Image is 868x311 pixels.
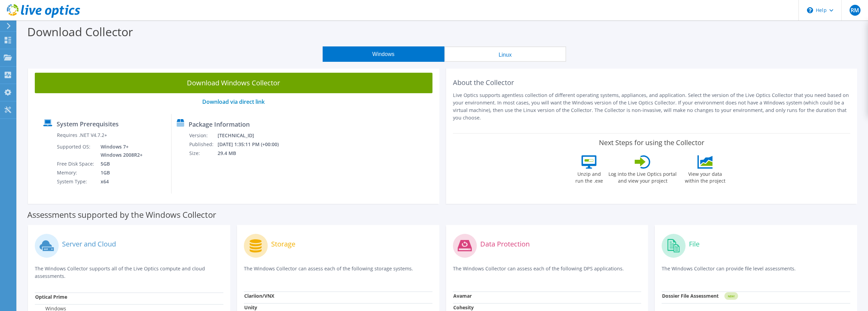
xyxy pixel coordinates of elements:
[271,241,295,248] label: Storage
[453,91,851,122] p: Live Optics supports agentless collection of different operating systems, appliances, and applica...
[57,142,95,159] td: Supported OS:
[244,293,274,299] strong: Clariion/VNX
[680,169,730,184] label: View your data within the project
[453,293,472,299] strong: Avamar
[27,211,216,218] label: Assessments supported by the Windows Collector
[202,98,265,105] a: Download via direct link
[480,241,530,248] label: Data Protection
[57,121,119,127] label: System Prerequisites
[850,5,860,16] span: RM
[453,304,474,311] strong: Cohesity
[95,168,144,177] td: 1GB
[95,159,144,168] td: 5GB
[323,46,444,62] button: Windows
[35,265,223,280] p: The Windows Collector supports all of the Live Optics compute and cloud assessments.
[189,140,217,149] td: Published:
[689,241,700,248] label: File
[57,177,95,186] td: System Type:
[244,304,257,311] strong: Unity
[217,149,288,158] td: 29.4 MB
[599,139,704,147] label: Next Steps for using the Collector
[57,159,95,168] td: Free Disk Space:
[662,293,719,299] strong: Dossier File Assessment
[189,121,250,128] label: Package Information
[95,142,144,159] td: Windows 7+ Windows 2008R2+
[57,168,95,177] td: Memory:
[573,169,605,184] label: Unzip and run the .exe
[189,131,217,140] td: Version:
[217,131,288,140] td: [TECHNICAL_ID]
[444,46,566,62] button: Linux
[608,169,677,184] label: Log into the Live Optics portal and view your project
[27,24,133,40] label: Download Collector
[453,79,851,87] h2: About the Collector
[189,149,217,158] td: Size:
[807,7,813,13] svg: \n
[62,241,116,248] label: Server and Cloud
[453,265,642,279] p: The Windows Collector can assess each of the following DPS applications.
[35,294,67,300] strong: Optical Prime
[95,177,144,186] td: x64
[662,265,850,279] p: The Windows Collector can provide file level assessments.
[728,294,735,298] tspan: NEW!
[57,132,107,139] label: Requires .NET V4.7.2+
[244,265,432,279] p: The Windows Collector can assess each of the following storage systems.
[35,73,432,93] a: Download Windows Collector
[217,140,288,149] td: [DATE] 1:35:11 PM (+00:00)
